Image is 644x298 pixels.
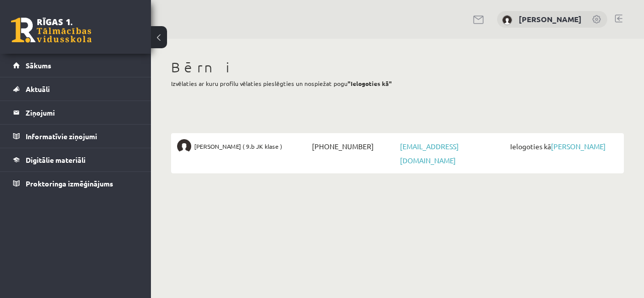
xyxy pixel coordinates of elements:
h1: Bērni [171,59,624,76]
a: Rīgas 1. Tālmācības vidusskola [11,18,92,43]
legend: Informatīvie ziņojumi [26,125,138,148]
a: [EMAIL_ADDRESS][DOMAIN_NAME] [400,142,459,165]
span: [PERSON_NAME] ( 9.b JK klase ) [194,139,282,153]
a: Informatīvie ziņojumi [13,125,138,148]
span: Aktuāli [26,84,50,93]
b: "Ielogoties kā" [348,79,392,87]
a: Sākums [13,54,138,77]
span: Sākums [26,61,51,70]
a: [PERSON_NAME] [551,142,606,151]
a: Ziņojumi [13,101,138,124]
span: Proktoringa izmēģinājums [26,179,113,188]
img: Valdis Valainis [177,139,191,153]
img: Sandra Dāve [502,15,512,25]
span: Digitālie materiāli [26,155,86,164]
legend: Ziņojumi [26,101,138,124]
span: [PHONE_NUMBER] [309,139,397,153]
span: Ielogoties kā [508,139,618,153]
a: Digitālie materiāli [13,148,138,171]
p: Izvēlaties ar kuru profilu vēlaties pieslēgties un nospiežat pogu [171,79,624,88]
a: Aktuāli [13,77,138,101]
a: Proktoringa izmēģinājums [13,172,138,195]
a: [PERSON_NAME] [519,14,582,24]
